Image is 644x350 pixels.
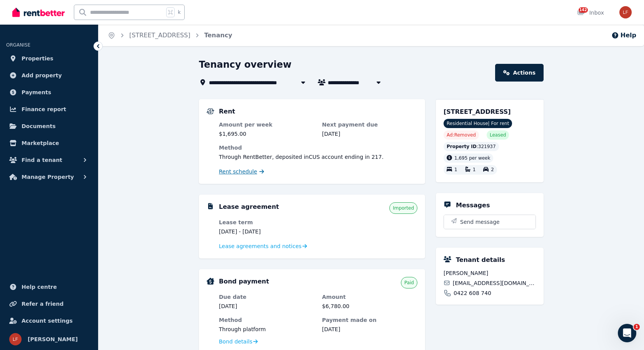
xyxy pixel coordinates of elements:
[6,152,92,168] button: Find a tenant
[447,132,476,138] span: Ad: Removed
[322,293,417,301] dt: Amount
[219,168,257,175] span: Rent schedule
[22,172,74,182] span: Manage Property
[454,155,490,161] span: 1,695 per week
[219,338,258,345] a: Bond details
[219,242,302,250] span: Lease agreements and notices
[22,122,56,131] span: Documents
[219,218,314,226] dt: Lease term
[22,138,59,148] span: Marketplace
[9,333,22,345] img: Leo Fung
[579,7,588,13] span: 142
[22,316,73,325] span: Account settings
[6,51,92,66] a: Properties
[444,142,499,151] div: : 321937
[322,130,417,138] dd: [DATE]
[619,6,632,18] img: Leo Fung
[207,108,214,114] img: Rental Payments
[453,279,536,287] span: [EMAIL_ADDRESS][DOMAIN_NAME]
[6,135,92,151] a: Marketplace
[322,316,417,324] dt: Payment made on
[219,293,314,301] dt: Due date
[6,118,92,134] a: Documents
[6,169,92,185] button: Manage Property
[98,25,242,46] nav: Breadcrumb
[460,218,500,226] span: Send message
[219,228,314,235] dd: [DATE] - [DATE]
[6,313,92,328] a: Account settings
[199,58,292,71] h1: Tenancy overview
[611,31,636,40] button: Help
[22,54,53,63] span: Properties
[6,85,92,100] a: Payments
[322,302,417,310] dd: $6,780.00
[22,105,66,114] span: Finance report
[22,71,62,80] span: Add property
[219,302,314,310] dd: [DATE]
[219,338,252,345] span: Bond details
[495,64,544,82] a: Actions
[219,242,307,250] a: Lease agreements and notices
[6,68,92,83] a: Add property
[447,143,477,150] span: Property ID
[322,325,417,333] dd: [DATE]
[129,32,190,39] a: [STREET_ADDRESS]
[219,168,264,175] a: Rent schedule
[12,7,65,18] img: RentBetter
[22,88,51,97] span: Payments
[490,132,506,138] span: Leased
[219,107,235,116] h5: Rent
[404,280,414,286] span: Paid
[207,278,214,285] img: Bond Details
[618,324,636,342] iframe: Intercom live chat
[28,335,78,344] span: [PERSON_NAME]
[393,205,414,211] span: Imported
[219,144,417,152] dt: Method
[322,121,417,128] dt: Next payment due
[6,102,92,117] a: Finance report
[219,121,314,128] dt: Amount per week
[634,324,640,330] span: 1
[204,32,232,39] a: Tenancy
[444,108,511,115] span: [STREET_ADDRESS]
[473,167,476,173] span: 1
[219,154,384,160] span: Through RentBetter , deposited in CUS account ending in 217 .
[456,201,490,210] h5: Messages
[22,299,63,308] span: Refer a friend
[219,130,314,138] dd: $1,695.00
[6,296,92,312] a: Refer a friend
[219,316,314,324] dt: Method
[454,289,491,297] span: 0422 608 740
[456,255,505,265] h5: Tenant details
[219,325,314,333] dd: Through platform
[6,279,92,295] a: Help centre
[219,277,269,286] h5: Bond payment
[444,269,536,277] span: [PERSON_NAME]
[22,282,57,292] span: Help centre
[444,119,512,128] span: Residential House | For rent
[491,167,494,173] span: 2
[6,42,30,48] span: ORGANISE
[577,9,604,17] div: Inbox
[178,9,180,15] span: k
[219,202,279,212] h5: Lease agreement
[444,215,536,229] button: Send message
[22,155,62,165] span: Find a tenant
[454,167,457,173] span: 1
